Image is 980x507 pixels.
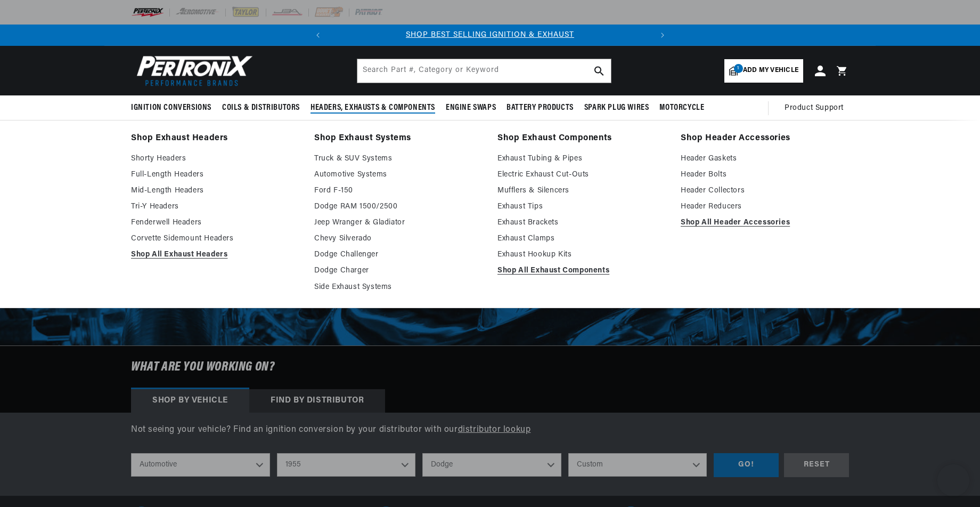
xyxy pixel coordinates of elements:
[131,248,299,261] a: Shop All Exhaust Headers
[681,216,849,229] a: Shop All Header Accessories
[131,216,299,229] a: Fenderwell Headers
[497,200,666,213] a: Exhaust Tips
[104,25,876,46] slideshow-component: Translation missing: en.sections.announcements.announcement_bar
[307,25,329,46] button: Translation missing: en.sections.announcements.previous_announcement
[329,29,652,41] div: 1 of 2
[784,453,849,477] div: RESET
[497,184,666,197] a: Mufflers & Silencers
[497,131,666,146] a: Shop Exhaust Components
[311,102,435,114] span: Headers, Exhausts & Components
[681,152,849,165] a: Header Gaskets
[587,59,611,83] button: search button
[568,453,707,477] select: Model
[131,453,270,477] select: Ride Type
[446,102,496,114] span: Engine Swaps
[314,281,483,294] a: Side Exhaust Systems
[714,453,779,477] div: GO!
[458,425,531,434] a: distributor lookup
[131,389,249,413] div: Shop by vehicle
[131,152,299,165] a: Shorty Headers
[497,248,666,261] a: Exhaust Hookup Kits
[406,31,574,39] a: SHOP BEST SELLING IGNITION & EXHAUST
[131,200,299,213] a: Tri-Y Headers
[497,264,666,277] a: Shop All Exhaust Components
[681,200,849,213] a: Header Reducers
[131,184,299,197] a: Mid-Length Headers
[584,102,649,114] span: Spark Plug Wires
[497,152,666,165] a: Exhaust Tubing & Pipes
[497,168,666,181] a: Electric Exhaust Cut-Outs
[104,346,876,389] h6: What are you working on?
[652,25,673,46] button: Translation missing: en.sections.announcements.next_announcement
[249,389,385,413] div: Find by Distributor
[131,131,299,146] a: Shop Exhaust Headers
[314,264,483,277] a: Dodge Charger
[785,102,844,114] span: Product Support
[314,131,483,146] a: Shop Exhaust Systems
[131,102,211,114] span: Ignition Conversions
[314,200,483,213] a: Dodge RAM 1500/2500
[131,95,217,120] summary: Ignition Conversions
[357,59,611,83] input: Search Part #, Category or Keyword
[440,95,501,120] summary: Engine Swaps
[314,232,483,245] a: Chevy Silverado
[497,232,666,245] a: Exhaust Clamps
[314,152,483,165] a: Truck & SUV Systems
[681,184,849,197] a: Header Collectors
[314,168,483,181] a: Automotive Systems
[131,168,299,181] a: Full-Length Headers
[131,52,254,89] img: Pertronix
[422,453,561,477] select: Make
[654,95,709,120] summary: Motorcycle
[222,102,300,114] span: Coils & Distributors
[131,232,299,245] a: Corvette Sidemount Headers
[579,95,655,120] summary: Spark Plug Wires
[131,423,849,437] p: Not seeing your vehicle? Find an ignition conversion by your distributor with our
[681,168,849,181] a: Header Bolts
[501,95,579,120] summary: Battery Products
[743,66,798,76] span: Add my vehicle
[305,95,440,120] summary: Headers, Exhausts & Components
[785,95,849,121] summary: Product Support
[507,102,574,114] span: Battery Products
[277,453,416,477] select: Year
[497,216,666,229] a: Exhaust Brackets
[217,95,305,120] summary: Coils & Distributors
[734,64,743,73] span: 1
[724,59,803,83] a: 1Add my vehicle
[314,248,483,261] a: Dodge Challenger
[329,29,652,41] div: Announcement
[314,184,483,197] a: Ford F-150
[681,131,849,146] a: Shop Header Accessories
[659,102,704,114] span: Motorcycle
[314,216,483,229] a: Jeep Wranger & Gladiator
